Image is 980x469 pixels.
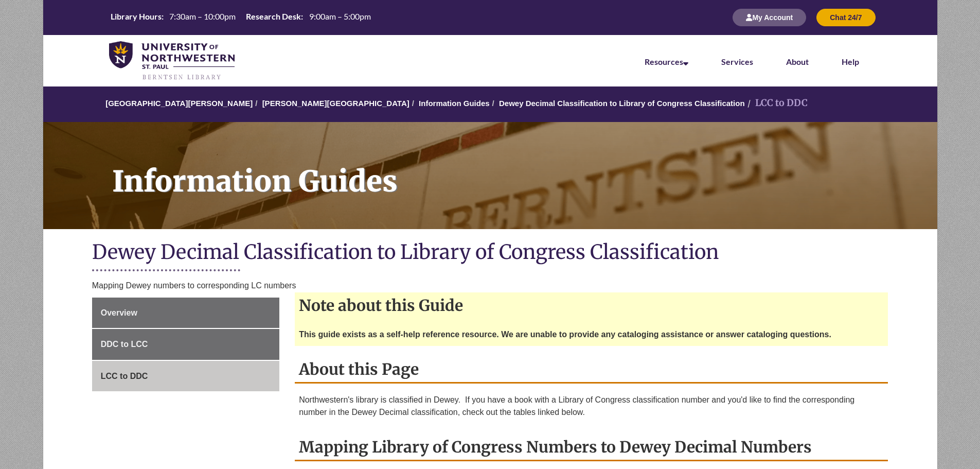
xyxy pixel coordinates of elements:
[92,298,279,392] div: Guide Page Menu
[92,239,888,267] h1: Dewey Decimal Classification to Library of Congress Classification
[101,340,148,349] span: DDC to LCC
[419,99,490,108] a: Information Guides
[733,9,806,26] button: My Account
[786,57,809,66] a: About
[106,11,375,24] table: Hours Today
[92,329,279,360] a: DDC to LCC
[309,11,371,21] span: 9:00am – 5:00pm
[499,99,745,108] a: Dewey Decimal Classification to Library of Congress Classification
[299,330,831,339] strong: This guide exists as a self-help reference resource. We are unable to provide any cataloging assi...
[106,11,165,22] th: Library Hours:
[721,57,753,66] a: Services
[645,57,688,66] a: Resources
[295,434,888,461] h2: Mapping Library of Congress Numbers to Dewey Decimal Numbers
[816,13,875,22] a: Chat 24/7
[816,9,875,26] button: Chat 24/7
[92,361,279,392] a: LCC to DDC
[242,11,305,22] th: Research Desk:
[745,96,808,111] li: LCC to DDC
[109,41,235,81] img: UNWSP Library Logo
[92,298,279,328] a: Overview
[106,11,375,25] a: Hours Today
[299,394,884,419] p: Northwestern's library is classified in Dewey. If you have a book with a Library of Congress clas...
[101,122,937,216] h1: Information Guides
[842,57,859,66] a: Help
[295,292,888,318] h2: Note about this Guide
[262,99,409,108] a: [PERSON_NAME][GEOGRAPHIC_DATA]
[169,11,236,21] span: 7:30am – 10:00pm
[105,99,253,108] a: [GEOGRAPHIC_DATA][PERSON_NAME]
[43,122,937,229] a: Information Guides
[101,308,137,317] span: Overview
[101,372,148,380] span: LCC to DDC
[733,13,806,22] a: My Account
[295,356,888,384] h2: About this Page
[92,281,296,290] span: Mapping Dewey numbers to corresponding LC numbers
